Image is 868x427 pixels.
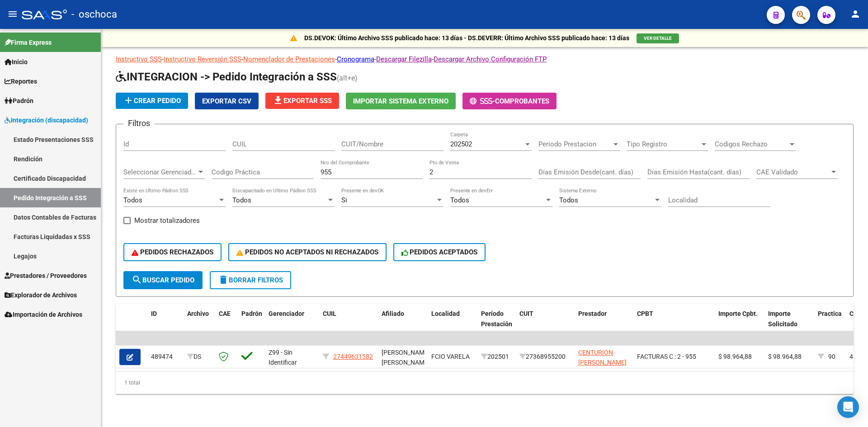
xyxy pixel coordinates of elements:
button: Exportar CSV [195,93,259,109]
span: FCIO VARELA [431,353,470,360]
a: Descargar Archivo Configuración FTP [434,55,547,63]
mat-icon: file_download [273,95,283,106]
button: Borrar Filtros [210,271,291,289]
span: $ 98.964,88 [718,353,752,360]
mat-icon: search [132,274,142,285]
span: Inicio [5,57,28,67]
span: - oschoca [71,5,117,24]
mat-icon: delete [218,274,229,285]
mat-icon: menu [7,9,18,19]
datatable-header-cell: Padrón [238,304,265,344]
datatable-header-cell: Prestador [575,304,633,344]
span: Mostrar totalizadores [134,215,200,226]
span: Codigos Rechazo [715,140,788,148]
datatable-header-cell: CAE [215,304,238,344]
div: FACTURAS C : 2 - 955 [637,352,711,362]
div: 1 total [116,371,854,394]
span: CENTURION [PERSON_NAME] [578,349,627,366]
span: Todos [123,196,142,204]
datatable-header-cell: CUIT [516,304,575,344]
datatable-header-cell: ID [147,304,184,344]
span: Importe Cpbt. [718,310,758,317]
a: Cronograma [337,55,374,63]
datatable-header-cell: Localidad [428,304,477,344]
datatable-header-cell: Importe Cpbt. [715,304,764,344]
span: Prestadores / Proveedores [5,271,87,281]
button: Exportar SSS [265,93,339,109]
datatable-header-cell: Gerenciador [265,304,319,344]
span: 27449631582 [333,353,373,360]
span: INTEGRACION -> Pedido Integración a SSS [116,70,337,83]
a: Instructivo SSS [116,55,162,63]
button: PEDIDOS RECHAZADOS [123,243,222,261]
mat-icon: person [850,9,861,19]
datatable-header-cell: Practica [814,304,846,344]
span: - [470,97,495,105]
span: Crear Pedido [123,97,181,105]
span: Firma Express [5,38,52,47]
span: Importación de Archivos [5,310,82,319]
span: CAE Validado [756,168,830,176]
span: PEDIDOS RECHAZADOS [132,248,213,256]
span: $ 98.964,88 [768,353,802,360]
span: Seleccionar Gerenciador [123,168,197,176]
span: Período Prestación [481,310,512,328]
a: Descargar Filezilla [376,55,432,63]
p: - - - - - [116,54,854,64]
span: PEDIDOS ACEPTADOS [401,248,478,256]
button: VER DETALLE [637,33,679,43]
span: Buscar Pedido [132,276,194,284]
datatable-header-cell: Archivo [184,304,215,344]
span: Gerenciador [269,310,304,317]
span: Todos [559,196,578,204]
a: Nomenclador de Prestaciones [243,55,335,63]
span: Importe Solicitado [768,310,797,328]
span: Z99 - Sin Identificar [269,349,297,366]
span: CAE [219,310,231,317]
span: Padrón [241,310,262,317]
div: 202501 [481,352,512,362]
button: Importar Sistema Externo [346,93,456,109]
span: Archivo [187,310,209,317]
datatable-header-cell: Importe Solicitado [764,304,814,344]
span: 90 [828,353,835,360]
span: Comprobantes [495,97,549,105]
span: Afiliado [382,310,404,317]
span: Todos [232,196,251,204]
span: Periodo Prestacion [538,140,612,148]
span: CPBT [637,310,653,317]
button: -Comprobantes [462,93,557,109]
span: PEDIDOS NO ACEPTADOS NI RECHAZADOS [236,248,378,256]
div: 27368955200 [519,352,571,362]
span: Todos [450,196,469,204]
div: DS [187,352,212,362]
mat-icon: add [123,95,134,106]
datatable-header-cell: Afiliado [378,304,428,344]
div: Open Intercom Messenger [837,396,859,418]
span: ID [151,310,157,317]
span: Importar Sistema Externo [353,97,448,105]
button: Buscar Pedido [123,271,203,289]
span: Si [341,196,347,204]
span: Integración (discapacidad) [5,115,88,125]
span: CUIT [519,310,533,317]
span: Exportar CSV [202,97,251,105]
span: Prestador [578,310,607,317]
span: Padrón [5,96,33,106]
span: CUIL [323,310,336,317]
span: 4 [849,353,853,360]
datatable-header-cell: CPBT [633,304,715,344]
button: Crear Pedido [116,93,188,109]
span: Practica [818,310,842,317]
button: PEDIDOS ACEPTADOS [393,243,486,261]
div: 489474 [151,352,180,362]
span: Tipo Registro [627,140,700,148]
a: Instructivo Reversión SSS [164,55,241,63]
p: DS.DEVOK: Último Archivo SSS publicado hace: 13 días - DS.DEVERR: Último Archivo SSS publicado ha... [304,33,629,43]
button: PEDIDOS NO ACEPTADOS NI RECHAZADOS [228,243,387,261]
span: Exportar SSS [273,97,332,105]
span: VER DETALLE [644,36,672,41]
span: 202502 [450,140,472,148]
span: Reportes [5,76,37,86]
span: Localidad [431,310,460,317]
